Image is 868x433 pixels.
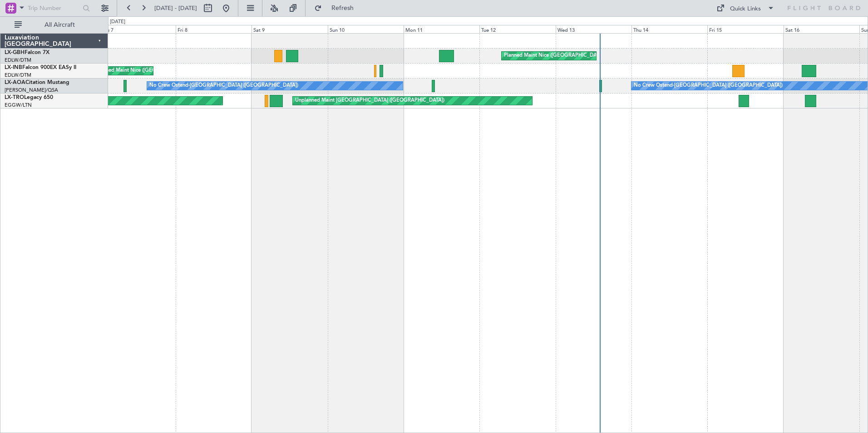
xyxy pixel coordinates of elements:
[154,4,197,12] span: [DATE] - [DATE]
[110,18,125,26] div: [DATE]
[784,25,859,33] div: Sat 16
[5,57,31,64] a: EDLW/DTM
[404,25,479,33] div: Mon 11
[5,80,69,85] a: LX-AOACitation Mustang
[5,95,53,100] a: LX-TROLegacy 650
[310,1,365,15] button: Refresh
[5,102,32,108] a: EGGW/LTN
[5,50,25,55] span: LX-GBH
[504,49,605,63] div: Planned Maint Nice ([GEOGRAPHIC_DATA])
[634,79,783,93] div: No Crew Ostend-[GEOGRAPHIC_DATA] ([GEOGRAPHIC_DATA])
[712,1,779,15] button: Quick Links
[631,25,707,33] div: Thu 14
[252,25,327,33] div: Sat 9
[10,18,99,32] button: All Aircraft
[5,65,76,70] a: LX-INBFalcon 900EX EASy II
[24,22,96,28] span: All Aircraft
[176,25,252,33] div: Fri 8
[5,95,24,100] span: LX-TRO
[5,87,58,93] a: [PERSON_NAME]/QSA
[707,25,783,33] div: Fri 15
[99,25,175,33] div: Thu 7
[5,80,25,85] span: LX-AOA
[149,79,298,93] div: No Crew Ostend-[GEOGRAPHIC_DATA] ([GEOGRAPHIC_DATA])
[89,64,197,78] div: Unplanned Maint Nice ([GEOGRAPHIC_DATA])
[5,50,49,55] a: LX-GBHFalcon 7X
[28,1,80,15] input: Trip Number
[5,72,31,79] a: EDLW/DTM
[5,65,22,70] span: LX-INB
[324,5,362,11] span: Refresh
[295,94,444,108] div: Unplanned Maint [GEOGRAPHIC_DATA] ([GEOGRAPHIC_DATA])
[556,25,631,33] div: Wed 13
[328,25,404,33] div: Sun 10
[479,25,555,33] div: Tue 12
[730,5,761,14] div: Quick Links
